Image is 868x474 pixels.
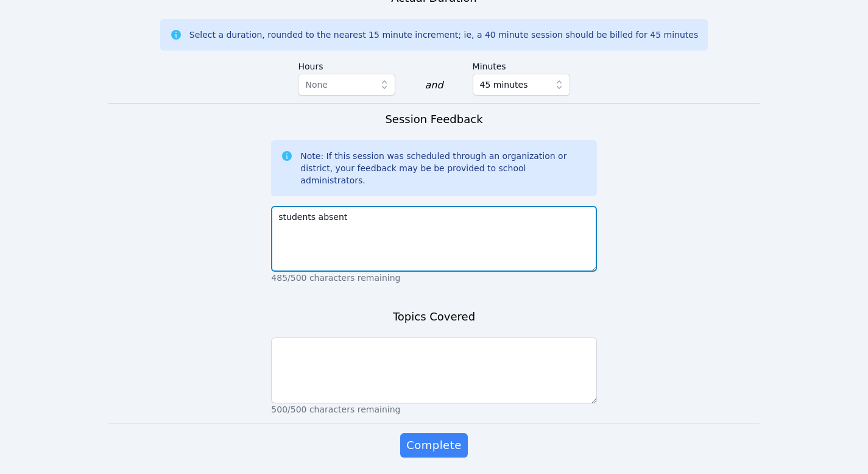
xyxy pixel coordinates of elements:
[393,308,475,325] h3: Topics Covered
[425,78,443,93] div: and
[271,272,596,284] p: 485/500 characters remaining
[400,433,467,458] button: Complete
[298,74,395,96] button: None
[271,403,596,416] p: 500/500 characters remaining
[271,206,596,272] textarea: students absent
[480,77,528,92] span: 45 minutes
[406,437,461,454] span: Complete
[385,111,482,128] h3: Session Feedback
[473,74,570,96] button: 45 minutes
[300,150,587,186] div: Note: If this session was scheduled through an organization or district, your feedback may be be ...
[473,55,570,74] label: Minutes
[298,55,395,74] label: Hours
[189,29,698,41] div: Select a duration, rounded to the nearest 15 minute increment; ie, a 40 minute session should be ...
[305,80,328,90] span: None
